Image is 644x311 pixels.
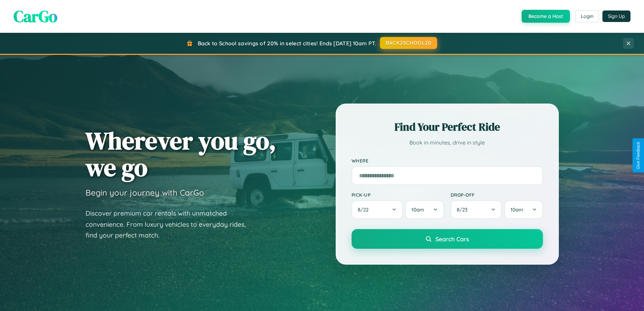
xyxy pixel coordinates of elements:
span: Back to School savings of 20% in select cities! Ends [DATE] 10am PT. [198,40,376,47]
label: Pick-up [352,192,444,198]
h3: Begin your journey with CarGo [86,187,204,198]
h2: Find Your Perfect Ride [352,119,543,134]
button: 10am [504,200,543,219]
span: 8 / 23 [457,206,471,213]
div: Give Feedback [636,142,641,169]
h1: Wherever you go, we go [86,127,276,181]
label: Drop-off [451,192,543,198]
button: Sign Up [602,10,630,22]
span: 10am [510,206,523,213]
button: 10am [405,200,444,219]
span: Search Cars [435,235,469,243]
p: Book in minutes, drive in style [352,138,543,148]
label: Where [352,158,543,163]
span: 10am [411,206,424,213]
button: Login [575,10,599,22]
button: 8/22 [352,200,403,219]
button: 8/23 [451,200,502,219]
span: CarGo [14,5,57,27]
span: 8 / 22 [358,206,372,213]
button: Search Cars [352,229,543,249]
p: Discover premium car rentals with unmatched convenience. From luxury vehicles to everyday rides, ... [86,208,255,241]
button: Become a Host [522,10,570,23]
button: BACK2SCHOOL20 [380,37,437,49]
